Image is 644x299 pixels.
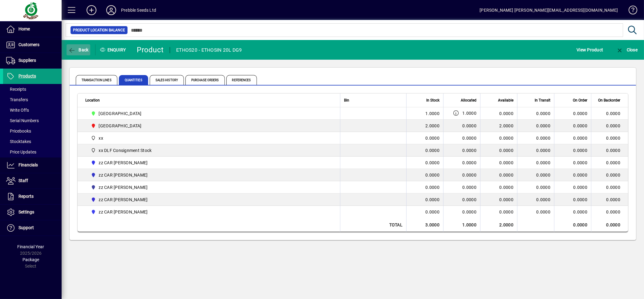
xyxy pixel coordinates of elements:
span: Transfers [6,97,28,102]
div: Prebble Seeds Ltd [121,5,156,15]
span: 0.0000 [537,160,551,165]
span: Bin [344,97,349,104]
td: 0.0000 [406,193,443,206]
span: Available [498,97,513,104]
span: Customers [18,42,39,47]
span: 0.0000 [573,184,588,190]
span: 0.0000 [537,136,551,141]
span: Allocated [461,97,476,104]
span: Write Offs [6,108,29,113]
span: CHRISTCHURCH [88,110,333,117]
td: 0.0000 [591,144,628,157]
td: 0.0000 [480,132,517,144]
span: 0.0000 [573,172,588,178]
app-page-header-button: Close enquiry [610,44,644,55]
span: 0.0000 [537,209,551,214]
span: Quantities [119,75,148,85]
td: 2.0000 [480,120,517,132]
span: 0.0000 [537,173,551,177]
a: Receipts [3,84,62,94]
button: Close [614,44,639,55]
span: 0.0000 [463,197,477,202]
span: Staff [18,178,28,183]
td: 0.0000 [406,132,443,144]
td: 0.0000 [480,144,517,157]
span: In Transit [535,97,550,104]
span: Home [18,26,30,31]
div: [PERSON_NAME] [PERSON_NAME][EMAIL_ADDRESS][DOMAIN_NAME] [480,5,618,15]
span: Sales History [150,75,184,85]
td: 0.0000 [406,169,443,181]
span: Financial Year [18,244,44,249]
button: Back [67,44,90,55]
td: 2.0000 [406,120,443,132]
td: 0.0000 [591,157,628,169]
span: xx DLF Consignment Stock [99,147,152,153]
span: Close [616,47,638,52]
span: Location [85,97,100,104]
td: 1.0000 [443,218,480,232]
td: 0.0000 [480,193,517,206]
td: 0.0000 [591,181,628,193]
span: 0.0000 [573,135,588,141]
span: Suppliers [18,58,36,63]
td: 0.0000 [406,181,443,193]
button: Add [82,5,101,16]
span: 0.0000 [537,197,551,202]
td: 2.0000 [480,218,517,232]
span: Product Location Balance [73,27,125,33]
td: 0.0000 [406,144,443,157]
a: Suppliers [3,53,62,68]
span: 0.0000 [463,148,477,153]
span: Serial Numbers [6,118,39,123]
span: zz CAR ROGER [88,208,333,216]
td: 0.0000 [591,132,628,144]
a: Price Updates [3,147,62,157]
span: zz CAR [PERSON_NAME] [99,172,148,178]
a: Home [3,22,62,37]
div: ETHOS20 - ETHOSIN 20L DG9 [176,45,242,55]
span: zz CAR [PERSON_NAME] [99,209,148,215]
a: Write Offs [3,105,62,115]
span: In Stock [426,97,439,104]
td: 0.0000 [480,206,517,218]
td: 0.0000 [406,206,443,218]
span: xx [88,134,333,142]
span: zz CAR [PERSON_NAME] [99,160,148,166]
span: On Order [573,97,587,104]
span: Purchase Orders [185,75,225,85]
a: Pricebooks [3,126,62,136]
span: zz CAR [PERSON_NAME] [99,184,148,190]
a: Staff [3,173,62,189]
span: 0.0000 [537,111,551,116]
span: [GEOGRAPHIC_DATA] [99,123,142,129]
span: zz CAR CRAIG G [88,184,333,191]
a: Support [3,220,62,236]
td: 0.0000 [480,169,517,181]
span: 1.0000 [463,110,477,116]
a: Transfers [3,94,62,105]
td: 0.0000 [554,218,591,232]
button: Profile [101,5,121,16]
span: Back [68,47,89,52]
span: 0.0000 [463,185,477,190]
span: Pricebooks [6,129,31,134]
td: 0.0000 [480,181,517,193]
div: Enquiry [95,45,132,55]
a: Settings [3,205,62,220]
span: 0.0000 [463,209,477,214]
span: 0.0000 [573,197,588,203]
a: Financials [3,157,62,173]
span: xx DLF Consignment Stock [88,147,333,154]
span: 0.0000 [463,136,477,141]
td: Total [340,218,406,232]
td: 0.0000 [591,218,628,232]
span: Receipts [6,87,26,92]
span: zz CAR CRAIG B [88,171,333,179]
a: Reports [3,189,62,204]
span: [GEOGRAPHIC_DATA] [99,110,142,117]
span: zz CAR MATT [88,196,333,203]
app-page-header-button: Back [62,44,95,55]
td: 0.0000 [591,169,628,181]
td: 0.0000 [480,107,517,120]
